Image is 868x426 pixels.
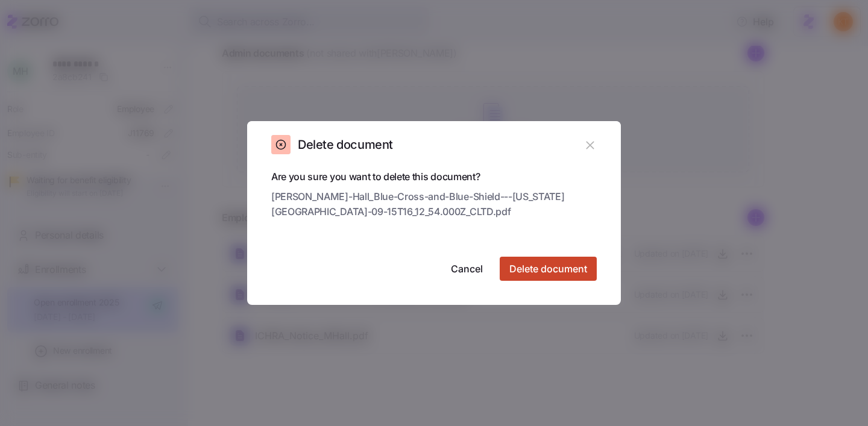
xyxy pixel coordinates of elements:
[271,189,597,219] span: [PERSON_NAME]-Hall_Blue-Cross-and-Blue-Shield---[US_STATE][GEOGRAPHIC_DATA]-09-15T16_12_54.000Z_C...
[509,262,587,276] span: Delete document
[500,257,597,281] button: Delete document
[451,262,483,276] span: Cancel
[441,257,492,281] button: Cancel
[271,169,597,223] span: Are you sure you want to delete this document?
[298,137,393,153] h2: Delete document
